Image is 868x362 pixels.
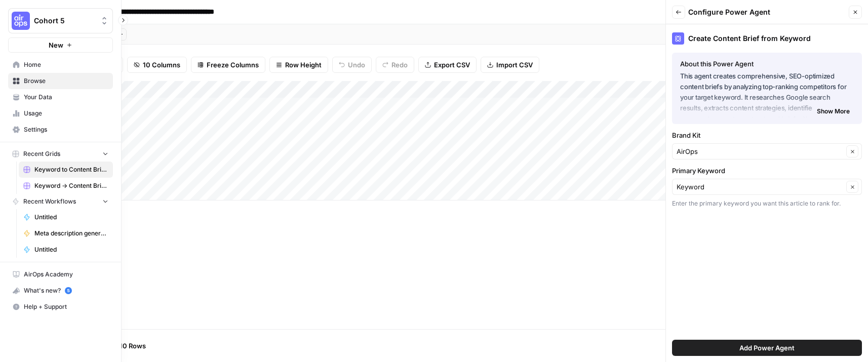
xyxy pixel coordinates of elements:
[8,37,113,53] button: New
[269,57,328,73] button: Row Height
[34,229,108,238] span: Meta description generator
[8,73,113,89] a: Browse
[8,266,113,283] a: AirOps Academy
[24,76,108,86] span: Browse
[34,245,108,254] span: Untitled
[24,60,108,69] span: Home
[34,181,108,190] span: Keyword -> Content Brief -> Article
[65,287,72,294] a: 5
[12,12,30,30] img: Cohort 5 Logo
[19,178,113,194] a: Keyword -> Content Brief -> Article
[672,199,862,208] div: Enter the primary keyword you want this article to rank for.
[677,146,843,156] input: AirOps
[9,283,112,298] div: What's new?
[127,57,187,73] button: 10 Columns
[8,8,113,33] button: Workspace: Cohort 5
[24,125,108,134] span: Settings
[672,130,862,140] label: Brand Kit
[8,283,113,299] button: What's new? 5
[391,60,408,70] span: Redo
[67,288,69,293] text: 5
[24,93,108,102] span: Your Data
[8,299,113,315] button: Help + Support
[19,162,113,178] a: Keyword to Content Brief to Article [AirOps Builders]
[285,60,322,70] span: Row Height
[8,57,113,73] a: Home
[19,225,113,242] a: Meta description generator
[813,105,854,118] button: Show More
[8,105,113,122] a: Usage
[376,57,414,73] button: Redo
[672,32,862,45] div: Create Content Brief from Keyword
[19,242,113,258] a: Untitled
[332,57,372,73] button: Undo
[672,166,862,176] label: Primary Keyword
[105,341,146,351] span: Add 10 Rows
[8,89,113,105] a: Your Data
[49,40,63,50] span: New
[24,109,108,118] span: Usage
[24,270,108,279] span: AirOps Academy
[434,60,470,70] span: Export CSV
[8,194,113,209] button: Recent Workflows
[191,57,265,73] button: Freeze Columns
[23,197,76,206] span: Recent Workflows
[481,57,539,73] button: Import CSV
[680,71,854,114] p: This agent creates comprehensive, SEO-optimized content briefs by analyzing top-ranking competito...
[348,60,365,70] span: Undo
[34,213,108,222] span: Untitled
[496,60,533,70] span: Import CSV
[24,302,108,311] span: Help + Support
[817,107,850,116] span: Show More
[207,60,259,70] span: Freeze Columns
[8,146,113,162] button: Recent Grids
[677,182,843,192] input: Keyword
[19,209,113,225] a: Untitled
[34,16,95,26] span: Cohort 5
[739,343,795,353] span: Add Power Agent
[672,340,862,356] button: Add Power Agent
[8,122,113,138] a: Settings
[143,60,180,70] span: 10 Columns
[34,165,108,174] span: Keyword to Content Brief to Article [AirOps Builders]
[680,59,854,69] div: About this Power Agent
[418,57,477,73] button: Export CSV
[23,149,60,158] span: Recent Grids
